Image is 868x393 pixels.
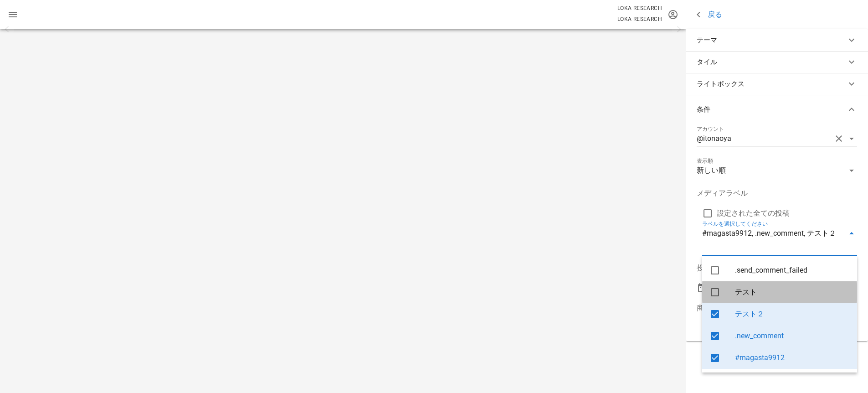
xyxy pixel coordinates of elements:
p: LOKA RESEARCH [617,4,662,13]
div: 新しい順 [697,166,726,175]
div: #magasta9912 [735,353,850,362]
button: clear icon [833,133,844,144]
button: 条件 [686,95,868,124]
div: .new_comment, [755,229,805,238]
label: 商品 [697,304,711,312]
label: 設定された全ての投稿 [717,209,857,218]
div: @itonaoya [697,134,731,143]
div: #magasta9912, [702,229,753,238]
div: アカウント@itonaoyaclear icon [697,131,857,146]
div: テスト２ [735,310,850,318]
div: 表示順新しい順 [697,163,857,178]
div: テスト２ [807,229,836,238]
div: .new_comment [735,331,850,340]
div: .send_comment_failed [735,266,850,274]
button: タイル [686,51,868,73]
label: メディアラベル [697,189,748,197]
div: テスト [735,288,850,296]
button: ライトボックス [686,73,868,95]
label: 投稿日時 [697,264,726,272]
a: 戻る [693,9,722,21]
p: LOKA RESEARCH [617,15,662,24]
button: テーマ [686,29,868,51]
